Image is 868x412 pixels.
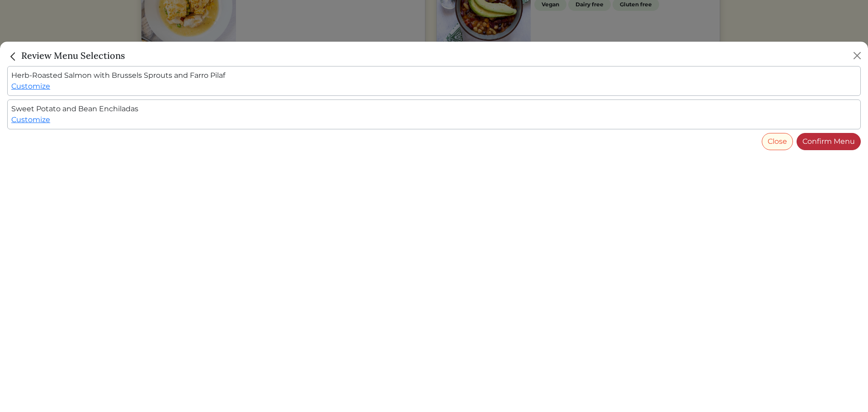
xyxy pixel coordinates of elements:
img: back_caret-0738dc900bf9763b5e5a40894073b948e17d9601fd527fca9689b06ce300169f.svg [7,51,19,62]
div: Sweet Potato and Bean Enchiladas [7,99,861,129]
h5: Review Menu Selections [7,49,125,62]
button: Close [850,48,864,63]
a: Customize [11,115,50,124]
a: Customize [11,82,50,90]
div: Herb-Roasted Salmon with Brussels Sprouts and Farro Pilaf [7,66,861,96]
a: Confirm Menu [797,133,861,150]
a: Close [7,50,21,61]
button: Close [762,133,793,150]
